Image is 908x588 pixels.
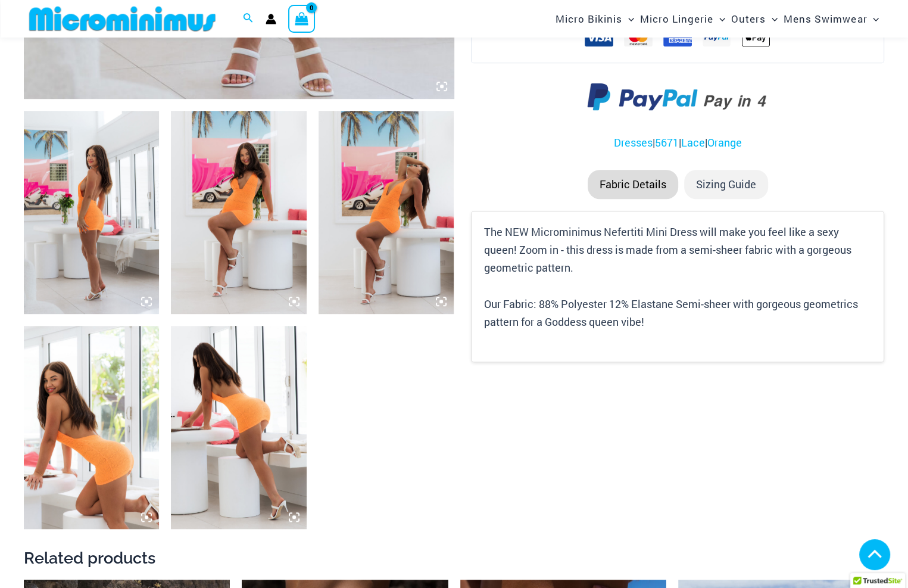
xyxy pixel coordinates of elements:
span: Mens Swimwear [784,4,867,34]
img: Nefertiti Neon Orange 5671 Dress [171,111,306,314]
a: OutersMenu ToggleMenu Toggle [728,4,781,34]
span: Menu Toggle [622,4,634,34]
span: Menu Toggle [867,4,879,34]
h2: Related products [24,547,884,568]
span: Menu Toggle [766,4,778,34]
span: Outers [731,4,766,34]
span: Menu Toggle [713,4,725,34]
li: Fabric Details [588,170,678,200]
img: MM SHOP LOGO FLAT [24,5,220,32]
a: Account icon link [266,14,276,24]
a: Lace [681,135,705,150]
a: Micro LingerieMenu ToggleMenu Toggle [637,4,728,34]
img: Nefertiti Neon Orange 5671 Dress [24,111,159,314]
a: Dresses [614,135,653,150]
a: Orange [707,135,742,150]
span: Micro Bikinis [556,4,622,34]
img: Nefertiti Neon Orange 5671 Dress [24,326,159,529]
img: Nefertiti Neon Orange 5671 Dress [319,111,454,314]
a: Mens SwimwearMenu ToggleMenu Toggle [781,4,882,34]
p: The NEW Microminimus Nefertiti Mini Dress will make you feel like a sexy queen! Zoom in - this dr... [483,223,872,276]
a: Micro BikinisMenu ToggleMenu Toggle [553,4,637,34]
p: Our Fabric: 88% Polyester 12% Elastane Semi-sheer with gorgeous geometrics pattern for a Goddess ... [483,295,872,331]
a: 5671 [655,135,679,150]
a: Search icon link [243,11,254,27]
span: Micro Lingerie [640,4,713,34]
nav: Site Navigation [551,2,884,36]
img: Nefertiti Neon Orange 5671 Dress [171,326,306,529]
li: Sizing Guide [684,170,768,200]
a: View Shopping Cart, empty [288,5,316,32]
p: | | | [471,134,884,152]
